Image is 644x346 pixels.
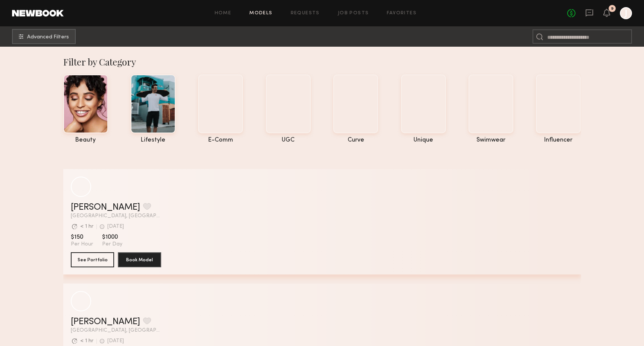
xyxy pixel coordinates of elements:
[620,7,632,19] a: J
[536,137,581,143] div: influencer
[338,11,369,16] a: Job Posts
[80,338,93,344] div: < 1 hr
[27,35,69,40] span: Advanced Filters
[266,137,311,143] div: UGC
[118,252,161,267] button: Book Model
[12,29,76,44] button: Advanced Filters
[71,317,140,326] a: [PERSON_NAME]
[291,11,320,16] a: Requests
[80,224,93,229] div: < 1 hr
[63,56,581,68] div: Filter by Category
[469,137,513,143] div: swimwear
[198,137,243,143] div: e-comm
[71,233,93,241] span: $150
[131,137,175,143] div: lifestyle
[102,233,122,241] span: $1000
[71,328,161,333] span: [GEOGRAPHIC_DATA], [GEOGRAPHIC_DATA]
[71,213,161,219] span: [GEOGRAPHIC_DATA], [GEOGRAPHIC_DATA]
[107,224,124,229] div: [DATE]
[401,137,446,143] div: unique
[71,241,93,248] span: Per Hour
[71,203,140,212] a: [PERSON_NAME]
[387,11,417,16] a: Favorites
[611,7,613,11] div: 9
[107,338,124,344] div: [DATE]
[215,11,232,16] a: Home
[63,137,108,143] div: beauty
[333,137,378,143] div: curve
[249,11,272,16] a: Models
[71,252,114,267] button: See Portfolio
[102,241,122,248] span: Per Day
